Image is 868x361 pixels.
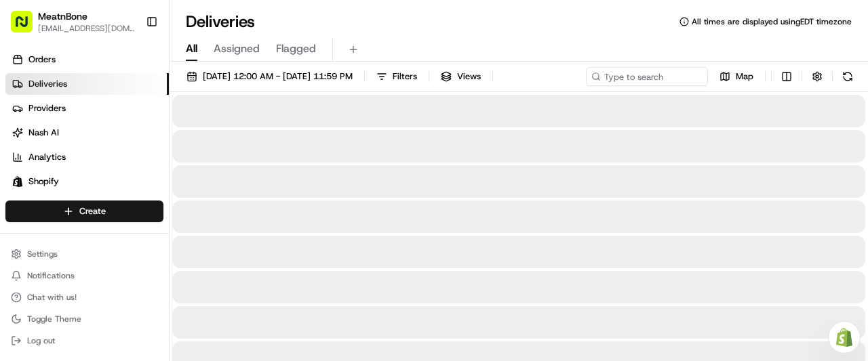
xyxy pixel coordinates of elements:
[5,5,140,38] button: MeatnBone[EMAIL_ADDRESS][DOMAIN_NAME]
[27,249,58,259] span: Settings
[5,49,169,70] a: Orders
[27,314,81,324] span: Toggle Theme
[370,67,423,86] button: Filters
[214,41,260,57] span: Assigned
[435,67,487,86] button: Views
[203,70,353,83] span: [DATE] 12:00 AM - [DATE] 11:59 PM
[5,331,163,350] button: Log out
[713,67,759,86] button: Map
[5,288,163,307] button: Chat with us!
[586,67,708,86] input: Type to search
[38,23,135,34] button: [EMAIL_ADDRESS][DOMAIN_NAME]
[79,205,106,217] span: Create
[5,200,163,222] button: Create
[5,146,169,168] a: Analytics
[838,67,857,86] button: Refresh
[276,41,316,57] span: Flagged
[28,175,59,188] span: Shopify
[28,151,66,163] span: Analytics
[5,73,169,95] a: Deliveries
[5,171,169,192] a: Shopify
[186,41,197,57] span: All
[5,122,169,144] a: Nash AI
[186,11,255,33] h1: Deliveries
[736,70,753,83] span: Map
[393,70,417,83] span: Filters
[5,98,169,119] a: Providers
[180,67,359,86] button: [DATE] 12:00 AM - [DATE] 11:59 PM
[27,270,75,281] span: Notifications
[12,176,23,187] img: Shopify logo
[28,54,56,66] span: Orders
[27,292,77,303] span: Chat with us!
[5,310,163,328] button: Toggle Theme
[5,266,163,285] button: Notifications
[692,16,852,27] span: All times are displayed using EDT timezone
[457,70,481,83] span: Views
[28,78,67,90] span: Deliveries
[28,102,66,114] span: Providers
[5,245,163,263] button: Settings
[38,9,87,23] button: MeatnBone
[28,127,59,139] span: Nash AI
[27,335,55,346] span: Log out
